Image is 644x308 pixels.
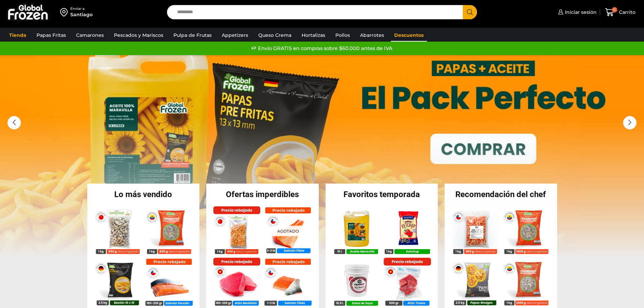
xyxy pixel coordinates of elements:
a: Pollos [332,29,353,42]
a: Pulpa de Frutas [170,29,215,42]
span: 0 [612,7,617,13]
a: Abarrotes [357,29,387,42]
a: Appetizers [218,29,252,42]
p: Agotado [272,226,304,236]
div: Santiago [70,11,93,18]
a: Tienda [6,29,30,42]
a: Descuentos [391,29,427,42]
h2: Ofertas imperdibles [206,190,319,198]
a: Camarones [73,29,107,42]
img: address-field-icon.svg [60,6,70,18]
span: Iniciar sesión [563,9,597,16]
span: Carrito [617,9,636,16]
a: Pescados y Mariscos [111,29,167,42]
h2: Recomendación del chef [445,190,557,198]
a: Papas Fritas [33,29,69,42]
div: Enviar a [70,6,93,11]
h2: Favoritos temporada [326,190,438,198]
h2: Lo más vendido [87,190,200,198]
a: Queso Crema [255,29,295,42]
a: Hortalizas [298,29,329,42]
a: 0 Carrito [603,4,637,20]
a: Iniciar sesión [556,5,597,19]
button: Search button [463,5,477,19]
